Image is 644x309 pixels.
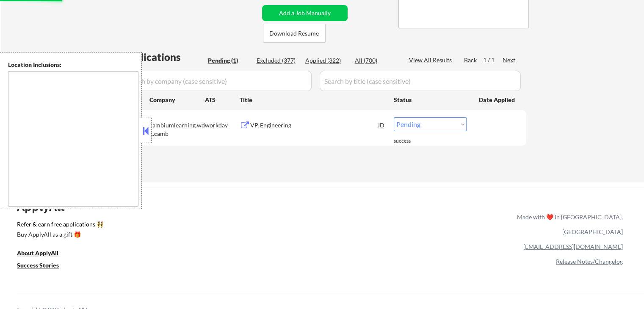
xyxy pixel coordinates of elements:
div: Status [394,92,467,107]
div: Company [149,96,205,104]
u: About ApplyAll [17,249,58,257]
div: ATS [205,96,240,104]
div: VP, Engineering [250,121,378,130]
a: Buy ApplyAll as a gift 🎁 [17,230,102,241]
a: About ApplyAll [17,249,70,259]
div: Applications [121,52,205,62]
a: Release Notes/Changelog [556,258,623,265]
div: cambiumlearning.wd1.camb [149,121,205,138]
a: Success Stories [17,261,70,272]
div: ApplyAll [17,199,74,214]
div: View All Results [409,56,454,64]
button: Add a Job Manually [262,5,348,21]
input: Search by company (case sensitive) [121,71,312,91]
div: Buy ApplyAll as a gift 🎁 [17,232,102,237]
div: success [394,138,428,145]
a: Refer & earn free applications 👯‍♀️ [17,221,340,230]
div: Pending (1) [208,56,250,65]
div: Title [240,96,386,104]
div: Date Applied [479,96,516,104]
div: Location Inclusions: [8,61,138,69]
button: Download Resume [263,24,326,43]
div: JD [377,117,386,132]
div: workday [205,121,240,130]
div: All (700) [355,56,397,65]
div: Back [464,56,478,64]
div: 1 / 1 [483,56,503,64]
a: [EMAIL_ADDRESS][DOMAIN_NAME] [523,243,623,250]
div: Applied (322) [305,56,348,65]
div: Next [503,56,516,64]
u: Success Stories [17,262,59,269]
div: Excluded (377) [257,56,299,65]
input: Search by title (case sensitive) [320,71,521,91]
div: Made with ❤️ in [GEOGRAPHIC_DATA], [GEOGRAPHIC_DATA] [514,210,623,239]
